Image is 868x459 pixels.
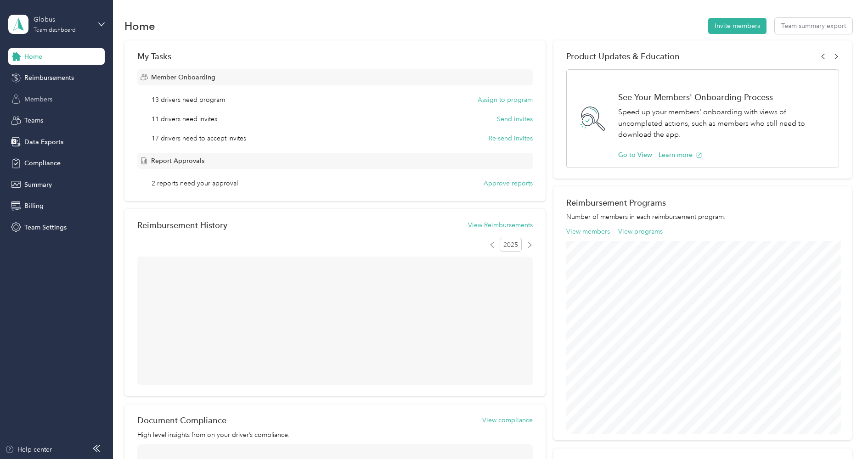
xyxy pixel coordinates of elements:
span: Data Exports [24,137,63,147]
p: High level insights from on your driver’s compliance. [137,430,533,440]
button: View compliance [482,415,533,425]
div: Team dashboard [34,28,76,33]
button: Send invites [497,114,533,124]
h1: See Your Members' Onboarding Process [618,92,829,102]
button: Team summary export [775,18,852,34]
button: Learn more [659,150,702,160]
span: 11 drivers need invites [152,114,217,124]
div: My Tasks [137,51,533,61]
h1: Home [124,21,155,31]
span: Member Onboarding [151,73,215,82]
div: Globus [34,15,91,24]
p: Number of members in each reimbursement program. [566,212,839,222]
button: View members [566,227,610,236]
p: Speed up your members' onboarding with views of uncompleted actions, such as members who still ne... [618,106,829,140]
span: 2025 [500,238,522,252]
span: Members [24,95,52,104]
span: Home [24,52,42,62]
iframe: Everlance-gr Chat Button Frame [817,408,868,459]
button: View programs [618,227,663,236]
span: Summary [24,180,52,190]
button: Assign to program [478,95,533,105]
span: Report Approvals [151,156,204,166]
button: Re-send invites [489,134,533,143]
span: Product Updates & Education [566,51,680,61]
span: Team Settings [24,223,67,232]
span: Billing [24,201,44,211]
h2: Reimbursement History [137,220,227,230]
h2: Reimbursement Programs [566,198,839,207]
button: Go to View [618,150,652,160]
span: Teams [24,116,43,125]
span: 13 drivers need program [152,95,225,105]
button: Invite members [708,18,767,34]
button: Approve reports [484,179,533,188]
h2: Document Compliance [137,415,226,425]
span: 17 drivers need to accept invites [152,134,246,143]
span: 2 reports need your approval [152,179,238,188]
span: Reimbursements [24,73,74,83]
button: View Reimbursements [468,220,533,230]
button: Help center [5,445,52,454]
span: Compliance [24,158,61,168]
